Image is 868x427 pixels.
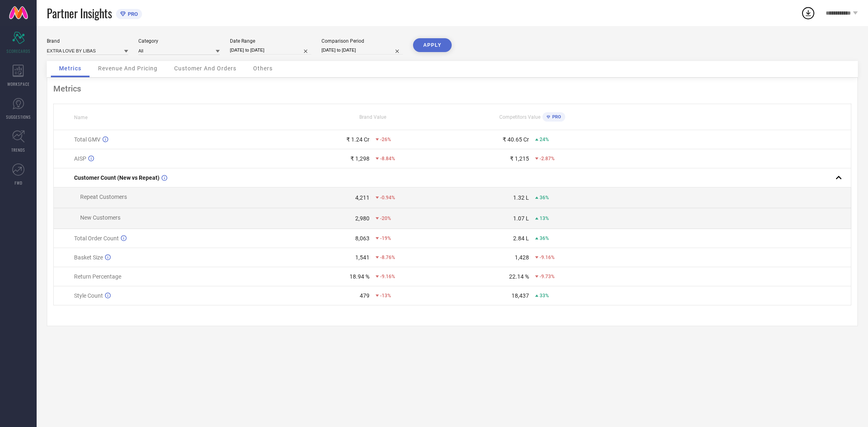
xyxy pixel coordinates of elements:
[6,114,31,120] span: SUGGESTIONS
[126,11,138,17] span: PRO
[7,48,31,54] span: SCORECARDS
[98,65,157,72] span: Revenue And Pricing
[74,254,103,261] span: Basket Size
[540,216,549,221] span: 13%
[540,156,555,161] span: -2.87%
[74,292,103,299] span: Style Count
[380,137,391,142] span: -26%
[513,194,529,201] div: 1.32 L
[15,180,22,186] span: FWD
[355,215,370,222] div: 2,980
[74,174,160,181] span: Customer Count (New vs Repeat)
[510,155,529,162] div: ₹ 1,215
[503,136,529,143] div: ₹ 40.65 Cr
[540,195,549,200] span: 36%
[80,214,120,221] span: New Customers
[380,156,395,161] span: -8.84%
[513,235,529,242] div: 2.84 L
[321,38,403,44] div: Comparison Period
[355,254,370,261] div: 1,541
[80,194,127,200] span: Repeat Customers
[801,6,816,20] div: Open download list
[47,38,128,44] div: Brand
[540,235,549,241] span: 36%
[230,46,311,54] input: Select date range
[253,65,273,72] span: Others
[321,46,403,54] input: Select comparison period
[74,235,119,242] span: Total Order Count
[346,136,370,143] div: ₹ 1.24 Cr
[499,114,540,120] span: Competitors Value
[74,136,101,143] span: Total GMV
[380,293,391,298] span: -13%
[350,155,370,162] div: ₹ 1,298
[509,273,529,280] div: 22.14 %
[512,292,529,299] div: 18,437
[74,273,121,280] span: Return Percentage
[74,155,86,162] span: AISP
[53,84,851,94] div: Metrics
[540,274,555,279] span: -9.73%
[380,216,391,221] span: -20%
[11,147,25,153] span: TRENDS
[540,255,555,260] span: -9.16%
[550,114,561,120] span: PRO
[138,38,220,44] div: Category
[380,195,395,200] span: -0.94%
[230,38,311,44] div: Date Range
[355,194,370,201] div: 4,211
[380,274,395,279] span: -9.16%
[540,293,549,298] span: 33%
[7,81,30,87] span: WORKSPACE
[540,137,549,142] span: 24%
[174,65,236,72] span: Customer And Orders
[380,255,395,260] span: -8.76%
[355,235,370,242] div: 8,063
[59,65,81,72] span: Metrics
[350,273,370,280] div: 18.94 %
[359,114,386,120] span: Brand Value
[360,292,370,299] div: 479
[515,254,529,261] div: 1,428
[47,5,112,22] span: Partner Insights
[513,215,529,222] div: 1.07 L
[413,38,452,52] button: APPLY
[380,235,391,241] span: -19%
[74,115,87,120] span: Name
